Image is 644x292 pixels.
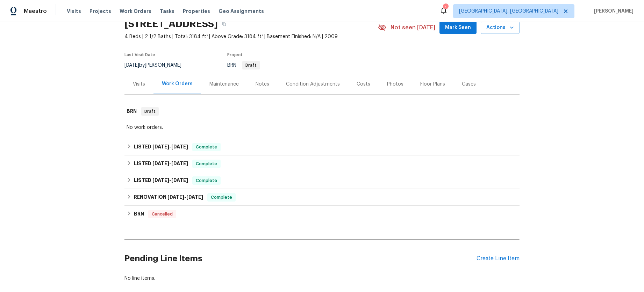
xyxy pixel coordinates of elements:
span: Cancelled [149,211,176,218]
h6: RENOVATION [134,193,203,202]
div: Visits [133,81,145,88]
span: [DATE] [124,63,139,68]
div: BRN Cancelled [124,206,520,222]
div: Condition Adjustments [286,81,340,88]
button: Mark Seen [439,21,477,34]
div: Create Line Item [477,255,520,262]
span: [DATE] [171,161,188,166]
span: Properties [183,8,210,15]
span: Project [227,53,243,57]
span: [DATE] [167,195,184,199]
div: Work Orders [162,80,193,87]
span: Complete [193,177,220,184]
div: BRN Draft [124,100,520,123]
span: Maestro [24,8,47,15]
span: Draft [142,108,158,115]
h2: Pending Line Items [124,242,477,275]
div: LISTED [DATE]-[DATE]Complete [124,139,520,155]
h6: LISTED [134,143,188,151]
button: Copy Address [218,18,230,30]
span: Projects [90,8,111,15]
span: Visits [67,8,81,15]
span: Complete [193,160,220,167]
div: LISTED [DATE]-[DATE]Complete [124,155,520,172]
div: No work orders. [127,124,517,131]
div: LISTED [DATE]-[DATE]Complete [124,172,520,189]
span: Draft [243,63,259,67]
button: Actions [481,21,520,34]
div: RENOVATION [DATE]-[DATE]Complete [124,189,520,206]
span: [DATE] [152,144,169,149]
span: Last Visit Date [124,53,155,57]
span: [GEOGRAPHIC_DATA], [GEOGRAPHIC_DATA] [459,8,558,15]
div: Costs [357,81,370,88]
h6: LISTED [134,160,188,168]
span: BRN [227,63,260,68]
span: Not seen [DATE] [391,24,435,31]
h6: BRN [127,107,137,116]
span: - [152,144,188,149]
span: [PERSON_NAME] [591,8,634,15]
div: Maintenance [209,81,239,88]
span: Complete [208,194,235,201]
span: [DATE] [152,178,169,183]
span: Mark Seen [445,23,471,32]
span: 4 Beds | 2 1/2 Baths | Total: 3184 ft² | Above Grade: 3184 ft² | Basement Finished: N/A | 2009 [124,33,378,40]
span: [DATE] [186,195,203,199]
div: Notes [256,81,269,88]
span: Tasks [160,9,174,14]
div: Cases [462,81,476,88]
h2: [STREET_ADDRESS] [124,21,218,28]
span: Geo Assignments [219,8,264,15]
span: Complete [193,144,220,151]
div: No line items. [124,275,520,282]
span: Work Orders [120,8,151,15]
span: [DATE] [171,178,188,183]
div: 1 [443,4,448,11]
span: [DATE] [152,161,169,166]
span: - [152,161,188,166]
span: - [152,178,188,183]
span: - [167,195,203,199]
span: [DATE] [171,144,188,149]
div: by [PERSON_NAME] [124,61,190,70]
h6: LISTED [134,176,188,185]
h6: BRN [134,210,144,218]
div: Photos [387,81,403,88]
span: Actions [486,23,514,32]
div: Floor Plans [420,81,445,88]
